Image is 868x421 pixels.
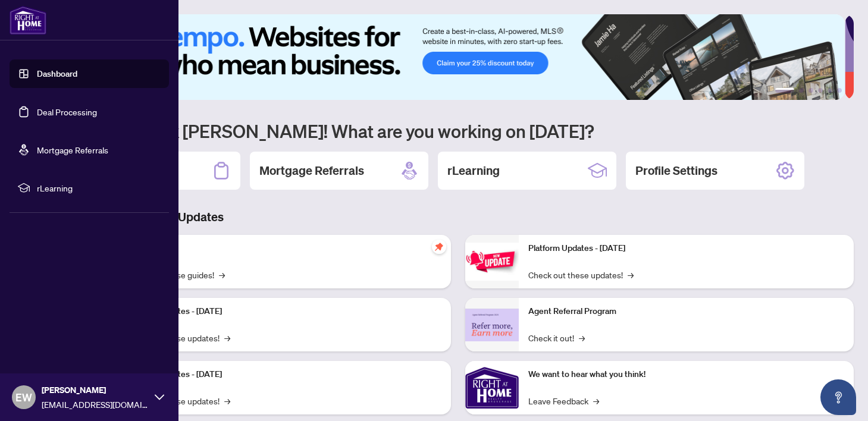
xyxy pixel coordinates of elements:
img: logo [10,6,46,34]
p: Platform Updates - [DATE] [125,368,441,381]
button: 3 [809,88,813,93]
button: 6 [837,88,842,93]
p: Platform Updates - [DATE] [528,242,845,255]
button: 4 [818,88,823,93]
a: Check it out!→ [528,331,585,344]
button: Open asap [820,379,856,415]
h2: rLearning [447,162,500,179]
span: → [219,268,225,281]
a: Check out these updates!→ [528,268,634,281]
img: Agent Referral Program [465,309,519,341]
span: → [579,331,585,344]
a: Leave Feedback→ [528,394,599,407]
span: EW [15,389,32,406]
p: Self-Help [125,242,441,255]
span: → [224,331,230,344]
p: Platform Updates - [DATE] [125,305,441,318]
span: → [224,394,230,407]
button: 5 [828,88,832,93]
span: [PERSON_NAME] [42,384,149,397]
span: → [628,268,634,281]
a: Dashboard [37,68,77,79]
h3: Brokerage & Industry Updates [62,209,854,225]
button: 2 [799,88,804,93]
span: rLearning [37,181,161,194]
span: pushpin [432,240,446,254]
span: [EMAIL_ADDRESS][DOMAIN_NAME] [42,398,149,411]
span: → [593,394,599,407]
img: Platform Updates - June 23, 2025 [465,243,519,280]
h2: Profile Settings [635,162,717,179]
h1: Welcome back [PERSON_NAME]! What are you working on [DATE]? [62,120,854,142]
img: We want to hear what you think! [465,361,519,414]
a: Deal Processing [37,106,97,117]
h2: Mortgage Referrals [259,162,364,179]
p: We want to hear what you think! [528,368,845,381]
a: Mortgage Referrals [37,144,108,155]
button: 1 [775,88,794,93]
p: Agent Referral Program [528,305,845,318]
img: Slide 0 [62,14,845,100]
